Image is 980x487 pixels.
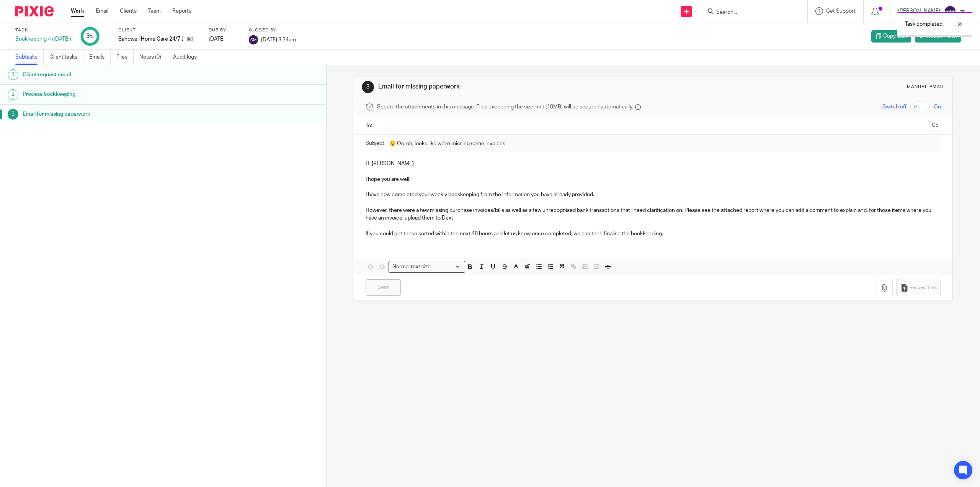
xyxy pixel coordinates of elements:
[366,122,374,130] label: To:
[96,7,108,15] a: Email
[120,7,137,15] a: Clients
[366,230,941,238] p: If you could get these sorted within the next 48 hours and let us know once completed, we can the...
[116,50,134,65] a: Files
[433,263,461,271] input: Search for option
[366,160,941,167] p: Hi [PERSON_NAME]
[366,175,941,183] p: I hope you are well.
[944,5,956,18] img: svg%3E
[249,27,296,33] label: Closed by
[910,285,937,291] span: Request files
[8,109,18,120] div: 3
[249,35,258,44] img: svg%3E
[8,69,18,80] div: 1
[23,108,220,120] h1: Email for missing paperwork
[15,6,54,16] img: Pixie
[934,103,941,111] span: On
[89,50,111,65] a: Emails
[86,32,94,41] div: 3
[389,261,465,273] div: Search for option
[49,50,83,65] a: Client tasks
[390,263,432,271] span: Normal text size
[139,50,167,65] a: Notes (0)
[15,50,44,65] a: Subtasks
[209,27,239,33] label: Due by
[366,279,401,296] input: Sent
[15,27,71,33] label: Task
[907,84,945,90] div: Manual email
[172,7,191,15] a: Reports
[905,20,944,28] p: Task completed.
[377,103,633,111] span: Secure the attachments in this message. Files exceeding the size limit (10MB) will be secured aut...
[23,69,220,80] h1: Client request email
[90,34,94,39] small: /3
[261,37,296,42] span: [DATE] 3:34am
[366,139,385,147] label: Subject:
[118,35,183,43] p: Sandwell Home Care 24/7 Ltd
[362,81,374,93] div: 3
[882,103,906,111] span: Switch off
[929,120,941,131] button: Cc
[209,35,239,43] div: [DATE]
[8,89,18,100] div: 2
[366,207,941,222] p: However, there were a few missing purchase invoices/bills as well as a few unrecognised bank tran...
[897,279,941,296] button: Request files
[378,83,670,91] h1: Email for missing paperwork
[148,7,161,15] a: Team
[118,27,199,33] label: Client
[366,191,941,198] p: I have now completed your weekly bookkeeping from the information you have already provided.
[23,89,220,100] h1: Process bookkeeping
[15,35,71,43] div: Bookkeeping 4 ([DATE])
[71,7,84,15] a: Work
[173,50,203,65] a: Audit logs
